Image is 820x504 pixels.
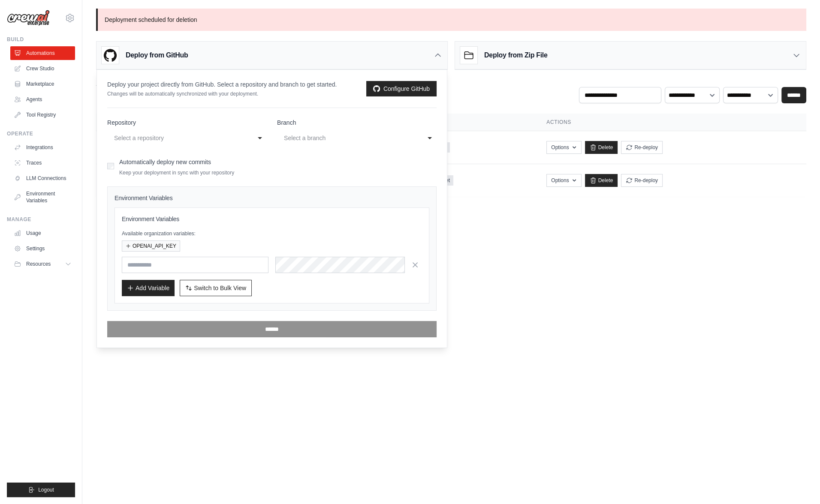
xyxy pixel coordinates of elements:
[126,50,188,60] h3: Deploy from GitHub
[546,141,581,154] button: Options
[546,174,581,187] button: Options
[7,216,75,223] div: Manage
[107,90,337,97] p: Changes will be automatically synchronized with your deployment.
[389,114,537,131] th: Token
[10,46,75,60] a: Automations
[10,77,75,91] a: Marketplace
[777,463,820,504] iframe: Chat Widget
[621,174,663,187] button: Re-deploy
[10,187,75,207] a: Environment Variables
[122,280,175,296] button: Add Variable
[180,280,252,296] button: Switch to Bulk View
[96,89,287,97] p: Manage and monitor your active crew automations from this dashboard.
[10,226,75,240] a: Usage
[284,133,413,143] div: Select a branch
[10,141,75,154] a: Integrations
[10,171,75,185] a: LLM Connections
[107,80,337,89] p: Deploy your project directly from GitHub. Select a repository and branch to get started.
[114,133,243,143] div: Select a repository
[96,9,806,31] p: Deployment scheduled for deletion
[119,169,234,176] p: Keep your deployment in sync with your repository
[10,93,75,106] a: Agents
[536,114,806,131] th: Actions
[96,77,287,89] h2: Automations Live
[10,242,75,255] a: Settings
[122,215,422,223] h3: Environment Variables
[484,50,547,60] h3: Deploy from Zip File
[7,130,75,137] div: Operate
[621,141,663,154] button: Re-deploy
[115,194,429,202] h4: Environment Variables
[7,10,50,26] img: Logo
[7,483,75,497] button: Logout
[10,108,75,122] a: Tool Registry
[10,156,75,170] a: Traces
[96,114,240,131] th: Crew
[194,284,246,292] span: Switch to Bulk View
[366,81,437,96] a: Configure GitHub
[122,240,180,252] button: OPENAI_API_KEY
[585,174,618,187] a: Delete
[10,257,75,271] button: Resources
[38,486,54,493] span: Logout
[122,230,422,237] p: Available organization variables:
[10,62,75,75] a: Crew Studio
[26,261,51,267] span: Resources
[277,118,437,127] label: Branch
[107,118,267,127] label: Repository
[7,36,75,43] div: Build
[119,159,211,165] label: Automatically deploy new commits
[585,141,618,154] a: Delete
[102,47,119,64] img: GitHub Logo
